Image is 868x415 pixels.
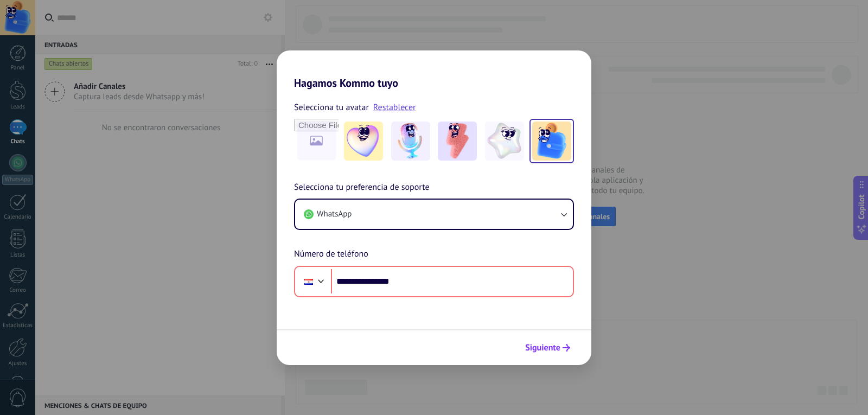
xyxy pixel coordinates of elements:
div: Paraguay: + 595 [298,270,319,293]
img: -3.jpeg [438,122,477,161]
h2: Hagamos Kommo tuyo [277,50,591,90]
span: Selecciona tu preferencia de soporte [294,181,430,195]
img: -5.jpeg [532,122,571,161]
span: Número de teléfono [294,247,368,261]
span: Siguiente [525,344,560,352]
img: -2.jpeg [391,122,430,161]
span: WhatsApp [317,209,352,220]
span: Selecciona tu avatar [294,100,369,114]
button: Siguiente [520,339,575,357]
img: -4.jpeg [485,122,524,161]
button: WhatsApp [295,200,573,229]
a: Restablecer [373,102,416,113]
img: -1.jpeg [344,122,383,161]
